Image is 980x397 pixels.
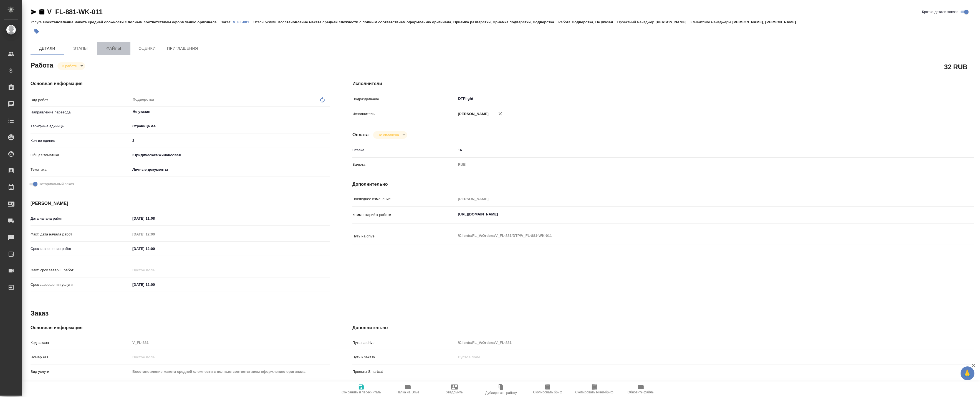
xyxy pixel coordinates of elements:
[130,339,330,347] input: Пустое поле
[57,62,85,70] div: В работе
[31,80,330,87] h4: Основная информация
[67,45,94,52] span: Этапы
[31,354,130,360] p: Номер РО
[352,212,456,218] p: Комментарий к работе
[60,64,79,68] button: В работе
[446,390,463,394] span: Уведомить
[31,20,43,24] p: Услуга
[31,97,130,103] p: Вид работ
[396,390,419,394] span: Папка на Drive
[130,150,330,160] div: Юридическая/Финансовая
[134,45,160,52] span: Оценки
[352,324,974,331] h4: Дополнительно
[691,20,733,24] p: Клиентские менеджеры
[31,216,130,221] p: Дата начала работ
[944,62,968,71] h2: 32 RUB
[575,390,613,394] span: Скопировать мини-бриф
[478,381,524,397] button: Дублировать работу
[456,111,489,117] p: [PERSON_NAME]
[327,111,328,112] button: Open
[352,354,456,360] p: Путь к заказу
[352,369,456,374] p: Проекты Smartcat
[31,324,330,331] h4: Основная информация
[130,230,179,238] input: Пустое поле
[31,110,130,115] p: Направление перевода
[338,381,385,397] button: Сохранить и пересчитать
[47,8,103,16] a: V_FL-881-WK-011
[39,9,45,15] button: Скопировать ссылку
[31,167,130,172] p: Тематика
[431,381,478,397] button: Уведомить
[43,20,221,24] p: Восстановление макета средней сложности с полным соответствием оформлению оригинала
[31,25,43,38] button: Добавить тэг
[130,165,330,174] div: Личные документы
[456,231,922,240] textarea: /Clients/FL_V/Orders/V_FL-881/DTP/V_FL-881-WK-011
[31,282,130,287] p: Срок завершения услуги
[352,80,974,87] h4: Исполнители
[352,131,369,138] h4: Оплата
[31,9,37,15] button: Скопировать ссылку для ЯМессенджера
[31,246,130,252] p: Срок завершения работ
[34,45,60,52] span: Детали
[167,45,198,52] span: Приглашения
[963,368,972,379] span: 🙏
[233,20,253,24] p: V_FL-881
[533,390,562,394] span: Скопировать бриф
[571,381,618,397] button: Скопировать мини-бриф
[628,390,655,394] span: Обновить файлы
[524,381,571,397] button: Скопировать бриф
[31,152,130,158] p: Общая тематика
[352,96,456,102] p: Подразделение
[376,133,401,137] button: Не оплачена
[31,200,330,207] h4: [PERSON_NAME]
[233,19,253,24] a: V_FL-881
[31,340,130,346] p: Код заказа
[278,20,558,24] p: Восстановление макета средней сложности с полным соответствием оформлению оригинала, Приемка разв...
[130,137,330,145] input: ✎ Введи что-нибудь
[100,45,127,52] span: Файлы
[352,196,456,202] p: Последнее изменение
[618,381,664,397] button: Обновить файлы
[456,353,922,361] input: Пустое поле
[373,131,407,139] div: В работе
[221,20,233,24] p: Заказ:
[31,138,130,143] p: Кол-во единиц
[352,340,456,346] p: Путь на drive
[733,20,800,24] p: [PERSON_NAME], [PERSON_NAME]
[456,210,922,219] textarea: [URL][DOMAIN_NAME]
[456,195,922,203] input: Пустое поле
[352,162,456,167] p: Валюта
[130,266,179,274] input: Пустое поле
[31,60,53,70] h2: Работа
[31,369,130,374] p: Вид услуги
[922,9,959,15] span: Кратко детали заказа
[39,181,74,187] span: Нотариальный заказ
[494,108,506,120] button: Удалить исполнителя
[485,391,517,395] span: Дублировать работу
[456,160,922,169] div: RUB
[130,214,179,222] input: ✎ Введи что-нибудь
[617,20,656,24] p: Проектный менеджер
[31,123,130,129] p: Тарифные единицы
[31,267,130,273] p: Факт. срок заверш. работ
[31,309,49,318] h2: Заказ
[352,147,456,153] p: Ставка
[456,339,922,347] input: Пустое поле
[130,121,330,131] div: Страница А4
[352,111,456,117] p: Исполнитель
[656,20,691,24] p: [PERSON_NAME]
[572,20,617,24] p: Подверстка, Не указан
[31,232,130,237] p: Факт. дата начала работ
[342,390,381,394] span: Сохранить и пересчитать
[352,234,456,239] p: Путь на drive
[961,366,974,380] button: 🙏
[130,368,330,376] input: Пустое поле
[253,20,278,24] p: Этапы услуги
[919,98,920,99] button: Open
[352,181,974,188] h4: Дополнительно
[130,281,179,289] input: ✎ Введи что-нибудь
[130,353,330,361] input: Пустое поле
[130,245,179,253] input: ✎ Введи что-нибудь
[558,20,572,24] p: Работа
[456,146,922,154] input: ✎ Введи что-нибудь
